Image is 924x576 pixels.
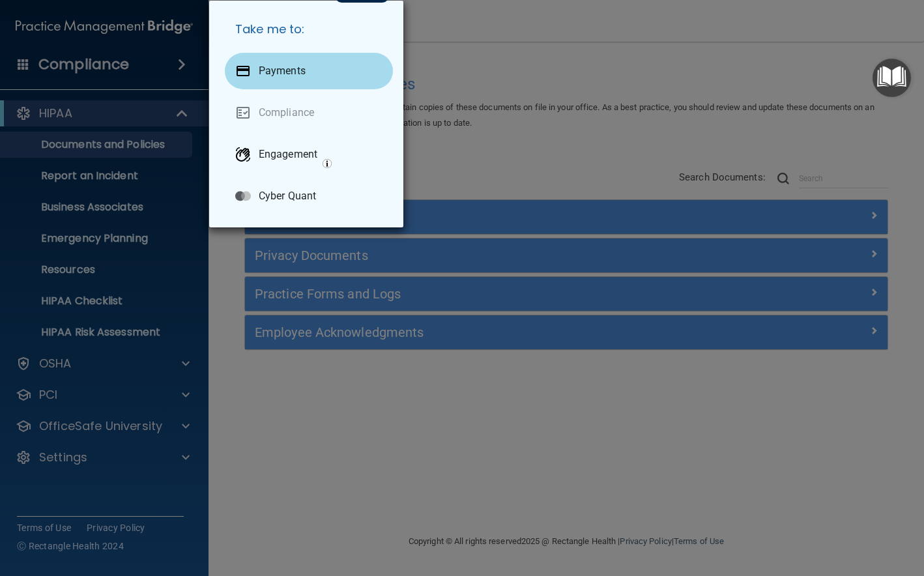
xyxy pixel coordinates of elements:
[259,148,317,161] p: Engagement
[225,11,393,48] h5: Take me to:
[225,94,393,131] a: Compliance
[225,178,393,214] a: Cyber Quant
[873,59,911,97] button: Open Resource Center
[225,136,393,173] a: Engagement
[259,190,316,203] p: Cyber Quant
[225,53,393,89] a: Payments
[259,65,306,78] p: Payments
